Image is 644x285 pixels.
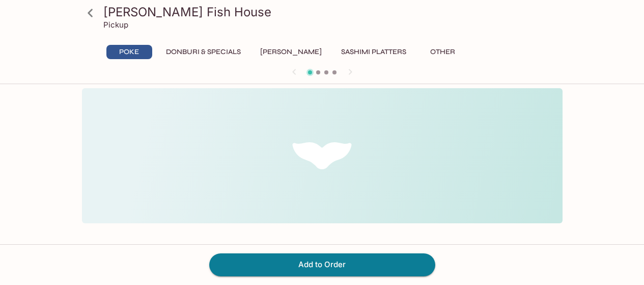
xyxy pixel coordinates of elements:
button: Donburi & Specials [160,45,246,59]
p: Pickup [103,20,128,30]
button: [PERSON_NAME] [255,45,327,59]
h3: [PERSON_NAME] Fish House [103,4,558,20]
button: Other [420,45,466,59]
button: Add to Order [209,253,435,276]
button: Poke [106,45,152,59]
button: Sashimi Platters [335,45,412,59]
